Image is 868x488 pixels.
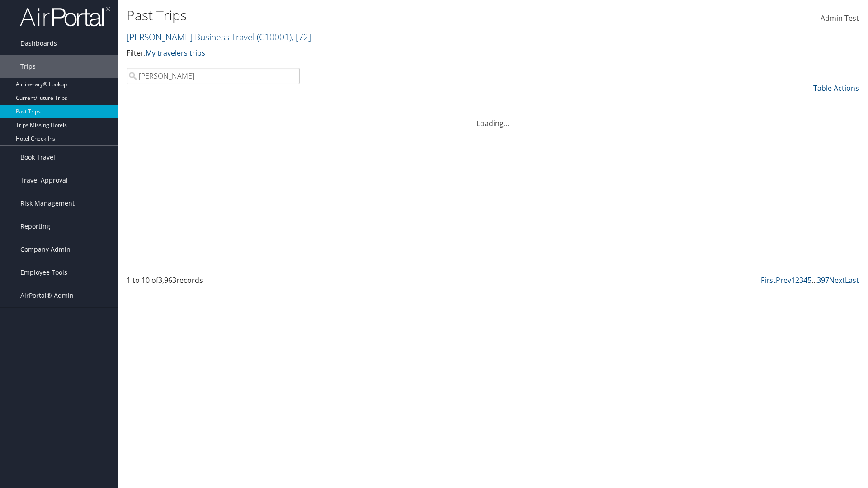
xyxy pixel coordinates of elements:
[791,275,795,285] a: 1
[20,215,50,238] span: Reporting
[127,275,300,290] div: 1 to 10 of records
[845,275,859,285] a: Last
[821,5,859,33] a: Admin Test
[158,275,176,285] span: 3,963
[20,6,110,27] img: airportal-logo.png
[811,275,817,285] span: …
[20,261,67,284] span: Employee Tools
[20,284,74,307] span: AirPortal® Admin
[20,32,57,55] span: Dashboards
[127,31,311,43] a: [PERSON_NAME] Business Travel
[829,275,845,285] a: Next
[807,275,811,285] a: 5
[20,146,55,169] span: Book Travel
[20,169,68,192] span: Travel Approval
[821,13,859,23] span: Admin Test
[813,83,859,93] a: Table Actions
[292,31,311,43] span: , [ 72 ]
[817,275,829,285] a: 397
[799,275,803,285] a: 3
[20,238,71,261] span: Company Admin
[127,47,615,59] p: Filter:
[20,55,36,78] span: Trips
[257,31,292,43] span: ( C10001 )
[795,275,799,285] a: 2
[146,48,205,58] a: My travelers trips
[776,275,791,285] a: Prev
[803,275,807,285] a: 4
[20,192,75,215] span: Risk Management
[127,107,859,129] div: Loading...
[127,68,300,84] input: Search Traveler or Arrival City
[761,275,776,285] a: First
[127,6,615,25] h1: Past Trips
